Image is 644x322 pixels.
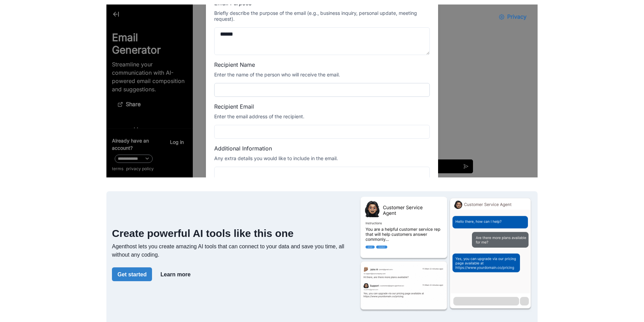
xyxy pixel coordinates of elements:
button: Privacy Settings [387,6,426,19]
p: Agenthost lets you create amazing AI tools that can connect to your data and save you time, all w... [112,242,354,259]
div: Any extra details you would like to include in the email. [108,151,323,157]
iframe: Email Generator [106,4,538,177]
h2: Create powerful AI tools like this one [112,227,354,240]
div: Enter the email address of the recipient. [108,109,323,115]
div: Enter the name of the person who will receive the email. [108,67,323,73]
button: Get started [112,267,152,281]
label: Recipient Name [108,56,319,64]
div: Briefly describe the purpose of the email (e.g., business inquiry, personal update, meeting reque... [108,6,323,17]
img: Agenthost.ai [359,197,532,312]
label: Additional Information [108,140,319,148]
button: Learn more [155,267,196,281]
label: Recipient Email [108,98,319,106]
